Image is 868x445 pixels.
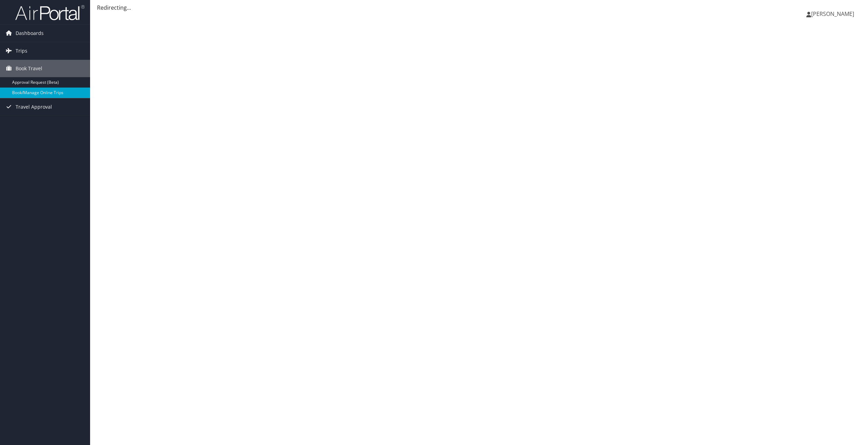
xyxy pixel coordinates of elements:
[16,42,27,60] span: Trips
[16,98,52,116] span: Travel Approval
[16,60,42,77] span: Book Travel
[806,3,861,24] a: [PERSON_NAME]
[15,4,85,21] img: airportal-logo.png
[811,10,854,18] span: [PERSON_NAME]
[97,3,861,12] div: Redirecting...
[16,25,44,42] span: Dashboards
